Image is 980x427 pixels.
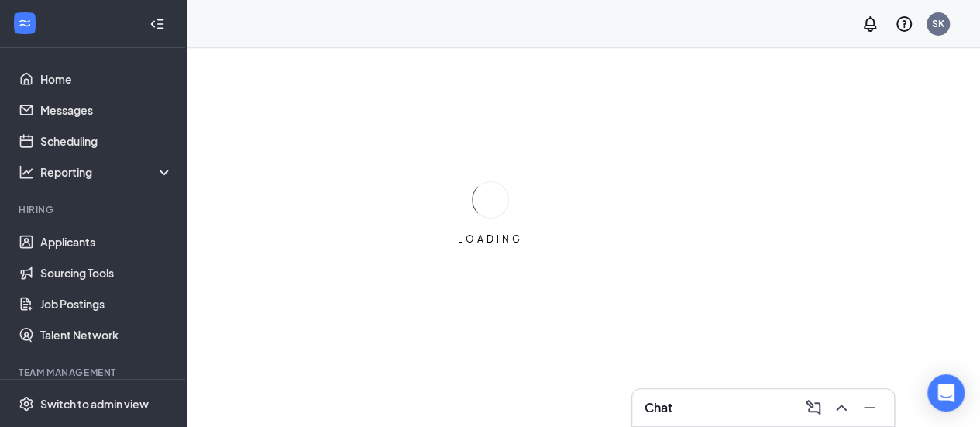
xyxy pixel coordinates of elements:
[40,257,173,288] a: Sourcing Tools
[40,64,173,95] a: Home
[860,398,879,417] svg: Minimize
[40,288,173,319] a: Job Postings
[40,164,174,180] div: Reporting
[19,203,170,216] div: Hiring
[40,226,173,257] a: Applicants
[17,15,33,31] svg: WorkstreamLogo
[19,164,34,180] svg: Analysis
[40,396,149,412] div: Switch to admin view
[150,16,165,32] svg: Collapse
[927,374,965,412] div: Open Intercom Messenger
[895,15,913,33] svg: QuestionInfo
[452,232,529,246] div: LOADING
[19,396,34,412] svg: Settings
[40,95,173,126] a: Messages
[832,398,851,417] svg: ChevronUp
[932,17,944,30] div: SK
[19,366,170,379] div: Team Management
[801,395,826,420] button: ComposeMessage
[829,395,854,420] button: ChevronUp
[645,399,672,416] h3: Chat
[40,126,173,157] a: Scheduling
[40,319,173,350] a: Talent Network
[857,395,882,420] button: Minimize
[861,15,879,33] svg: Notifications
[804,398,823,417] svg: ComposeMessage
